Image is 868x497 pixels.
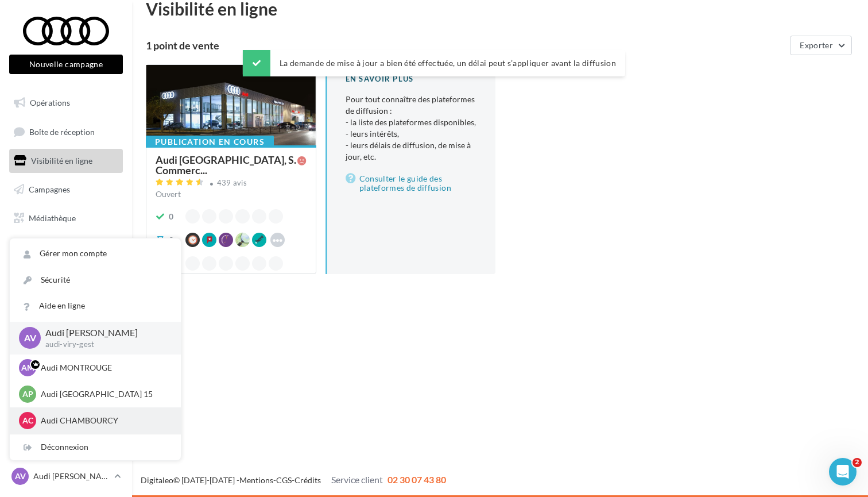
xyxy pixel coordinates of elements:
[852,458,862,467] span: 2
[41,362,167,373] p: Audi MONTROUGE
[7,120,125,144] a: Boîte de réception
[9,465,123,487] a: AV Audi [PERSON_NAME]
[15,471,26,482] span: AV
[146,136,274,148] div: Publication en cours
[7,149,125,173] a: Visibilité en ligne
[21,362,34,373] span: AM
[7,178,125,202] a: Campagnes
[22,415,33,426] span: AC
[156,155,297,175] span: Audi [GEOGRAPHIC_DATA], S. Commerc...
[7,234,125,268] a: PLV et print personnalisable
[22,388,33,400] span: AP
[10,241,181,267] a: Gérer mon compte
[24,332,36,345] span: AV
[41,388,167,400] p: Audi [GEOGRAPHIC_DATA] 15
[169,234,173,246] div: 9
[10,293,181,319] a: Aide en ligne
[294,475,321,485] a: Crédits
[141,475,173,485] a: Digitaleo
[217,179,247,187] div: 439 avis
[10,434,181,460] div: Déconnexion
[169,211,173,222] div: 0
[800,40,833,50] span: Exporter
[243,50,625,76] div: La demande de mise à jour a bien été effectuée, un délai peut s’appliquer avant la diffusion
[29,213,76,222] span: Médiathèque
[156,189,181,199] span: Ouvert
[346,128,478,140] li: - leurs intérêts,
[41,415,167,426] p: Audi CHAMBOURCY
[45,326,162,340] p: Audi [PERSON_NAME]
[276,475,292,485] a: CGS
[346,94,478,163] p: Pour tout connaître des plateformes de diffusion :
[790,36,852,55] button: Exporter
[331,474,383,485] span: Service client
[29,126,95,136] span: Boîte de réception
[829,458,857,486] iframe: Intercom live chat
[239,475,273,485] a: Mentions
[7,91,125,115] a: Opérations
[156,177,307,191] a: 439 avis
[141,475,446,485] span: © [DATE]-[DATE] - - -
[30,98,70,107] span: Opérations
[33,471,110,482] p: Audi [PERSON_NAME]
[9,55,123,74] button: Nouvelle campagne
[387,474,446,485] span: 02 30 07 43 80
[346,117,478,128] li: - la liste des plateformes disponibles,
[346,172,478,195] a: Consulter le guide des plateformes de diffusion
[146,40,785,51] div: 1 point de vente
[346,140,478,163] li: - leurs délais de diffusion, de mise à jour, etc.
[29,184,70,194] span: Campagnes
[45,340,162,350] p: audi-viry-gest
[10,267,181,293] a: Sécurité
[7,206,125,230] a: Médiathèque
[31,156,92,165] span: Visibilité en ligne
